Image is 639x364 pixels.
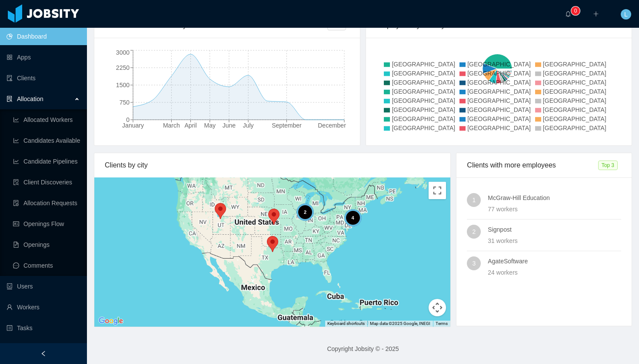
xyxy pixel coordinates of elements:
[243,122,254,129] tspan: July
[13,236,80,253] a: icon: file-textOpenings
[543,79,606,86] span: [GEOGRAPHIC_DATA]
[488,236,621,246] div: 31 workers
[204,122,216,129] tspan: May
[467,115,531,122] span: [GEOGRAPHIC_DATA]
[13,174,80,191] a: icon: file-searchClient Discoveries
[467,153,598,177] div: Clients with more employees
[13,153,80,170] a: icon: line-chartCandidate Pipelines
[163,122,180,129] tspan: March
[624,9,628,20] span: L
[13,194,80,212] a: icon: file-doneAllocation Requests
[116,64,130,71] tspan: 2250
[7,28,80,45] a: icon: pie-chartDashboard
[598,161,618,170] span: Top 3
[392,61,455,68] span: [GEOGRAPHIC_DATA]
[392,115,455,122] span: [GEOGRAPHIC_DATA]
[223,122,236,129] tspan: June
[488,256,621,266] h4: AgateSoftware
[122,122,144,129] tspan: January
[543,97,606,104] span: [GEOGRAPHIC_DATA]
[13,111,80,128] a: icon: line-chartAllocated Workers
[116,49,130,56] tspan: 3000
[467,79,531,86] span: [GEOGRAPHIC_DATA]
[593,11,599,17] i: icon: plus
[472,225,476,239] span: 2
[392,125,455,131] span: [GEOGRAPHIC_DATA]
[126,116,130,123] tspan: 0
[543,70,606,77] span: [GEOGRAPHIC_DATA]
[488,204,621,214] div: 77 workers
[7,96,13,102] i: icon: solution
[392,79,455,86] span: [GEOGRAPHIC_DATA]
[467,106,531,113] span: [GEOGRAPHIC_DATA]
[543,125,606,131] span: [GEOGRAPHIC_DATA]
[436,321,448,326] a: Terms
[7,298,80,316] a: icon: userWorkers
[467,97,531,104] span: [GEOGRAPHIC_DATA]
[467,125,531,131] span: [GEOGRAPHIC_DATA]
[429,299,446,316] button: Map camera controls
[370,321,430,326] span: Map data ©2025 Google, INEGI
[13,215,80,233] a: icon: idcardOpenings Flow
[120,99,130,106] tspan: 750
[7,278,80,295] a: icon: robotUsers
[467,70,531,77] span: [GEOGRAPHIC_DATA]
[318,122,346,129] tspan: December
[392,88,455,95] span: [GEOGRAPHIC_DATA]
[327,321,365,327] button: Keyboard shortcuts
[13,132,80,149] a: icon: line-chartCandidates Available
[7,49,80,66] a: icon: appstoreApps
[392,106,455,113] span: [GEOGRAPHIC_DATA]
[543,106,606,113] span: [GEOGRAPHIC_DATA]
[543,115,606,122] span: [GEOGRAPHIC_DATA]
[87,334,639,364] footer: Copyright Jobsity © - 2025
[472,193,476,207] span: 1
[296,203,314,221] div: 2
[488,225,621,234] h4: Signpost
[472,256,476,270] span: 3
[571,7,580,15] sup: 0
[7,69,80,87] a: icon: auditClients
[13,257,80,274] a: icon: messageComments
[105,153,440,177] div: Clients by city
[488,268,621,277] div: 24 workers
[392,70,455,77] span: [GEOGRAPHIC_DATA]
[467,61,531,68] span: [GEOGRAPHIC_DATA]
[7,319,80,337] a: icon: profileTasks
[97,315,125,327] img: Google
[488,193,621,203] h4: McGraw-Hill Education
[543,88,606,95] span: [GEOGRAPHIC_DATA]
[543,61,606,68] span: [GEOGRAPHIC_DATA]
[97,315,125,327] a: Open this area in Google Maps (opens a new window)
[17,95,43,102] span: Allocation
[565,11,571,17] i: icon: bell
[272,122,302,129] tspan: September
[116,82,130,89] tspan: 1500
[392,97,455,104] span: [GEOGRAPHIC_DATA]
[467,88,531,95] span: [GEOGRAPHIC_DATA]
[344,209,361,226] div: 4
[185,122,197,129] tspan: April
[429,182,446,199] button: Toggle fullscreen view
